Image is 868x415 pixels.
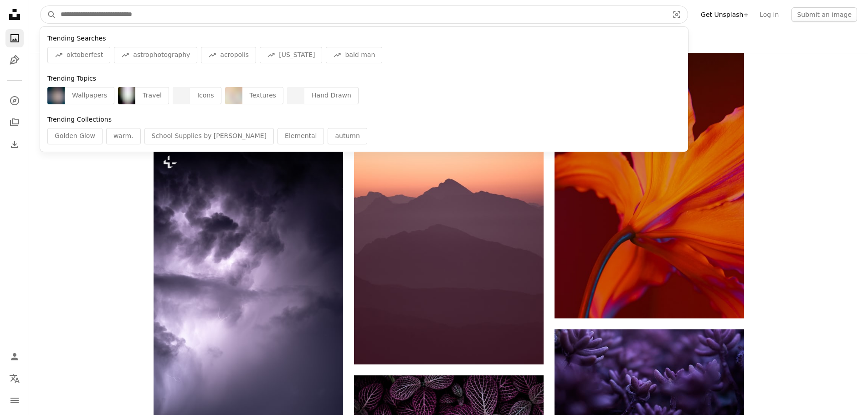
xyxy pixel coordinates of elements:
[345,51,375,60] span: bald man
[242,87,284,104] div: Textures
[41,6,56,23] button: Search Unsplash
[791,7,857,22] button: Submit an image
[67,51,103,60] span: oktoberfest
[287,87,304,104] img: premium_vector-1738857557550-07f8ae7b8745
[47,128,103,144] div: Golden Glow
[5,391,24,410] button: Menu
[225,87,242,104] img: premium_photo-1746420146061-0256c1335fe4
[666,6,688,23] button: Visual search
[118,87,135,104] img: photo-1758648996316-87e3b12f1482
[354,218,544,226] a: silhouette photography of mountain
[106,128,141,144] div: warm.
[354,81,544,364] img: silhouette photography of mountain
[328,128,367,144] div: autumn
[555,34,744,318] img: a close up of a bright orange flower
[47,75,96,82] span: Trending Topics
[5,369,24,388] button: Language
[695,7,754,22] a: Get Unsplash+
[47,35,106,42] span: Trending Searches
[5,135,24,154] a: Download History
[65,87,114,104] div: Wallpapers
[5,113,24,132] a: Collections
[135,87,169,104] div: Travel
[279,51,315,60] span: [US_STATE]
[133,51,190,60] span: astrophotography
[555,172,744,180] a: a close up of a bright orange flower
[5,92,24,110] a: Explore
[304,87,359,104] div: Hand Drawn
[47,116,112,123] span: Trending Collections
[555,390,744,399] a: purple petaled flowers
[190,87,221,104] div: Icons
[754,7,784,22] a: Log in
[47,87,65,104] img: photo-1758846182916-2450a664ccd9
[144,128,274,144] div: School Supplies by [PERSON_NAME]
[40,5,688,24] form: Find visuals sitewide
[5,29,24,47] a: Photos
[173,87,190,104] img: premium_vector-1753107438975-30d50abb6869
[277,128,324,144] div: Elemental
[5,5,24,26] a: Home — Unsplash
[154,284,343,292] a: a dark purple sky with a lightning bolt in the middle of it
[5,348,24,366] a: Log in / Sign up
[220,51,249,60] span: acropolis
[5,51,24,69] a: Illustrations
